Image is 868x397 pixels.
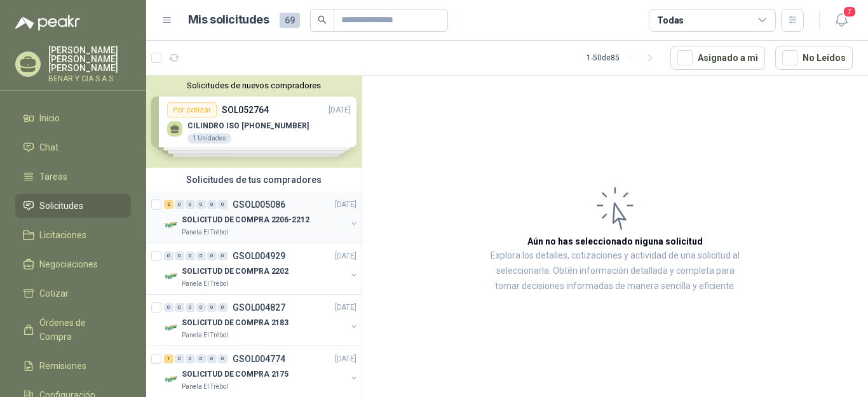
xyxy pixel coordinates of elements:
[207,200,217,209] div: 0
[207,354,217,363] div: 0
[15,194,131,218] a: Solicitudes
[39,111,60,125] span: Inicio
[164,351,359,392] a: 1 0 0 0 0 0 GSOL004774[DATE] Company LogoSOLICITUD DE COMPRA 2175Panela El Trébol
[164,248,359,289] a: 0 0 0 0 0 0 GSOL004929[DATE] Company LogoSOLICITUD DE COMPRA 2202Panela El Trébol
[175,354,184,363] div: 0
[182,317,288,329] p: SOLICITUD DE COMPRA 2183
[48,46,131,72] p: [PERSON_NAME] [PERSON_NAME] [PERSON_NAME]
[335,199,356,211] p: [DATE]
[186,252,195,260] div: 0
[39,170,67,184] span: Tareas
[218,252,227,260] div: 0
[164,320,179,335] img: Company Logo
[182,330,228,340] p: Panela El Trébol
[15,311,131,349] a: Órdenes de Compra
[233,303,285,312] p: GSOL004827
[670,46,765,70] button: Asignado a mi
[218,303,227,312] div: 0
[657,13,684,27] div: Todas
[196,354,206,363] div: 0
[175,303,184,312] div: 0
[164,217,179,232] img: Company Logo
[39,316,119,344] span: Órdenes de Compra
[15,223,131,247] a: Licitaciones
[15,165,131,189] a: Tareas
[318,15,327,24] span: search
[39,257,98,271] span: Negociaciones
[15,106,131,130] a: Inicio
[39,359,86,373] span: Remisiones
[39,286,69,300] span: Cotizar
[196,303,206,312] div: 0
[335,353,356,365] p: [DATE]
[164,269,179,284] img: Company Logo
[207,252,217,260] div: 0
[151,81,356,90] button: Solicitudes de nuevos compradores
[15,281,131,306] a: Cotizar
[830,9,853,32] button: 7
[218,354,227,363] div: 0
[335,250,356,262] p: [DATE]
[489,248,741,294] p: Explora los detalles, cotizaciones y actividad de una solicitud al seleccionarla. Obtén informaci...
[39,199,83,213] span: Solicitudes
[188,11,269,29] h1: Mis solicitudes
[48,75,131,83] p: BENAR Y CIA S A S
[164,252,173,260] div: 0
[843,6,857,18] span: 7
[218,200,227,209] div: 0
[186,200,195,209] div: 0
[182,266,288,278] p: SOLICITUD DE COMPRA 2202
[146,76,362,168] div: Solicitudes de nuevos compradoresPor cotizarSOL052764[DATE] CILINDRO ISO [PHONE_NUMBER]1 Unidades...
[182,279,228,289] p: Panela El Trébol
[15,15,80,30] img: Logo peakr
[164,303,173,312] div: 0
[164,300,359,340] a: 0 0 0 0 0 0 GSOL004827[DATE] Company LogoSOLICITUD DE COMPRA 2183Panela El Trébol
[15,135,131,159] a: Chat
[182,368,288,380] p: SOLICITUD DE COMPRA 2175
[207,303,217,312] div: 0
[196,200,206,209] div: 0
[164,354,173,363] div: 1
[175,252,184,260] div: 0
[775,46,853,70] button: No Leídos
[182,227,228,238] p: Panela El Trébol
[186,303,195,312] div: 0
[182,382,228,392] p: Panela El Trébol
[164,197,359,238] a: 2 0 0 0 0 0 GSOL005086[DATE] Company LogoSOLICITUD DE COMPRA 2206-2212Panela El Trébol
[186,354,195,363] div: 0
[335,302,356,314] p: [DATE]
[280,13,300,28] span: 69
[233,354,285,363] p: GSOL004774
[196,252,206,260] div: 0
[164,372,179,387] img: Company Logo
[15,354,131,378] a: Remisiones
[587,48,660,68] div: 1 - 50 de 85
[175,200,184,209] div: 0
[233,252,285,260] p: GSOL004929
[164,200,173,209] div: 2
[233,200,285,209] p: GSOL005086
[146,168,362,192] div: Solicitudes de tus compradores
[182,214,309,226] p: SOLICITUD DE COMPRA 2206-2212
[15,252,131,276] a: Negociaciones
[39,140,58,154] span: Chat
[527,234,703,248] h3: Aún no has seleccionado niguna solicitud
[39,228,86,242] span: Licitaciones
